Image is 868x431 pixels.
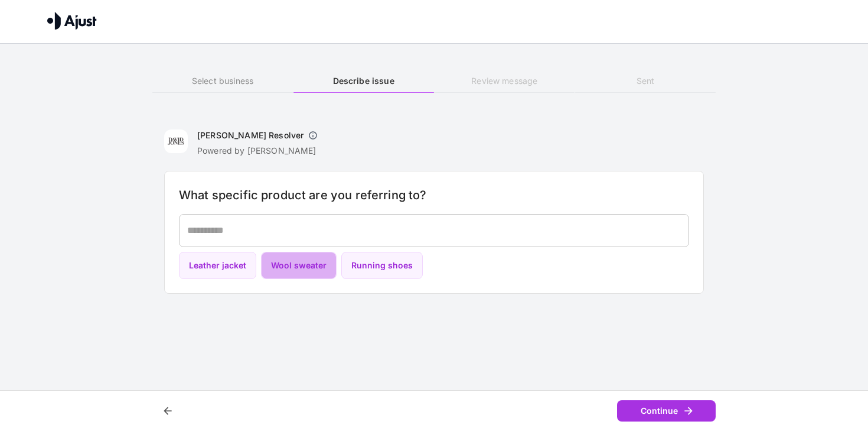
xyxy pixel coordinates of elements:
[179,186,689,205] h6: What specific product are you referring to?
[47,12,97,30] img: Ajust
[152,74,293,88] h6: Select business
[261,252,337,280] button: Wool sweater
[617,400,716,422] button: Continue
[293,74,434,88] h6: Describe issue
[164,129,188,153] img: David Jones
[575,74,716,88] h6: Sent
[341,252,423,280] button: Running shoes
[179,252,256,280] button: Leather jacket
[197,145,322,157] p: Powered by [PERSON_NAME]
[434,74,575,88] h6: Review message
[197,129,304,141] h6: [PERSON_NAME] Resolver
